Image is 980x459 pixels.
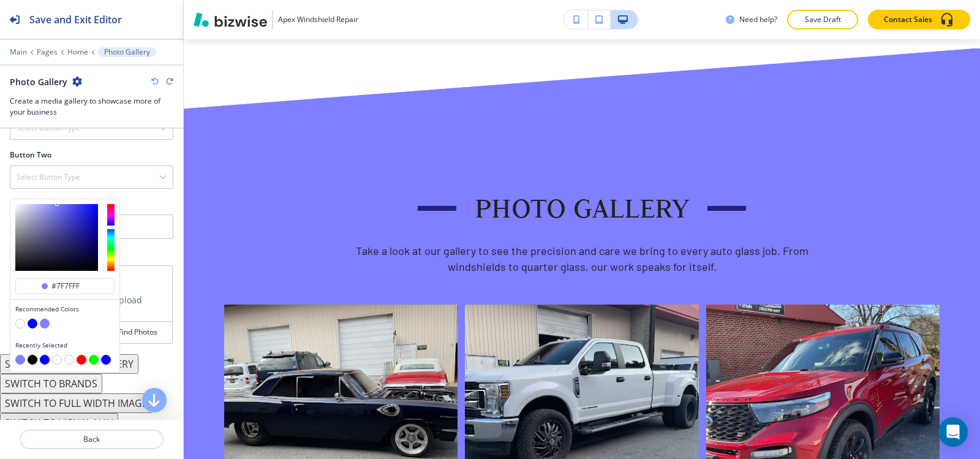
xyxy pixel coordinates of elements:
h4: Recommended Colors [15,305,115,314]
p: Photo Gallery [104,48,150,56]
img: Bizwise Logo [194,12,267,27]
h3: Photo Gallery [475,188,689,229]
button: Photo Gallery [98,47,156,57]
button: Main [10,48,27,56]
button: Home [67,48,88,56]
h3: Need help? [739,14,777,25]
p: Take a look at our gallery to see the precision and care we bring to every auto glass job. From w... [343,243,821,275]
p: Save Draft [803,14,842,25]
p: Contact Sales [884,14,932,25]
button: Back [20,430,164,449]
h4: Select Button Type [17,172,80,183]
button: Save Draft [787,10,858,29]
button: Pages [37,48,58,56]
p: Back [21,434,162,445]
h3: Apex Windshield Repair [278,14,358,25]
h2: Save and Exit Editor [29,12,122,27]
div: Open Intercom Messenger [938,417,968,447]
h2: Photo Gallery [10,75,67,88]
h4: Recently Selected [15,341,115,350]
h2: Button Two [10,150,51,161]
h3: Create a media gallery to showcase more of your business [10,96,173,118]
button: Find Photos [92,322,172,343]
button: Contact Sales [868,10,970,29]
h4: Find Photos [118,327,157,338]
button: Apex Windshield Repair [194,10,358,29]
h2: Any Color (dev only, be careful!) [10,199,119,210]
